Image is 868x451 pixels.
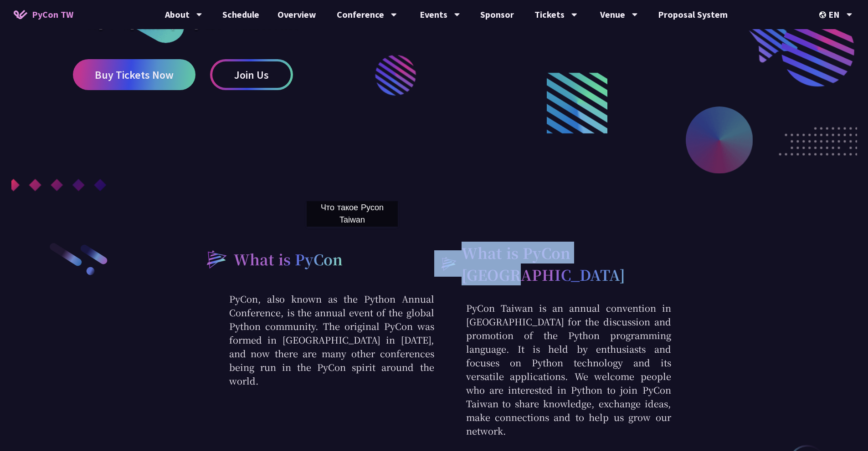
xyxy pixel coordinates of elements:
[32,8,73,21] span: PyCon TW
[462,242,671,285] h2: What is PyCon [GEOGRAPHIC_DATA]
[819,11,828,18] img: Locale Icon
[234,69,269,81] span: Join Us
[197,242,234,276] img: heading-bullet
[95,69,174,81] span: Buy Tickets Now
[234,248,343,270] h2: What is PyCon
[210,59,293,90] a: Join Us
[14,10,27,19] img: Home icon of PyCon TW 2025
[73,59,195,90] a: Buy Tickets Now
[434,301,671,438] p: PyCon Taiwan is an annual convention in [GEOGRAPHIC_DATA] for the discussion and promotion of the...
[197,292,434,388] p: PyCon, also known as the Python Annual Conference, is the annual event of the global Python commu...
[434,250,462,277] img: heading-bullet
[5,3,82,26] a: PyCon TW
